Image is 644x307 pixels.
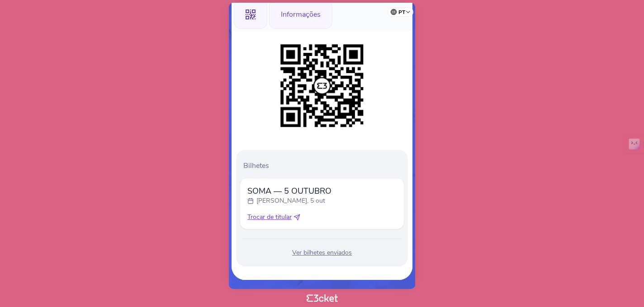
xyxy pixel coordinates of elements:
[247,186,331,196] span: SOMA — 5 OUTUBRO
[276,40,368,132] img: 09b77ed6b0ed49a288642e3fc5c23d93.png
[240,248,404,257] div: Ver bilhetes enviados
[269,9,332,19] a: Informações
[243,161,404,171] p: Bilhetes
[247,213,292,222] span: Trocar de titular
[256,196,325,205] p: [PERSON_NAME], 5 out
